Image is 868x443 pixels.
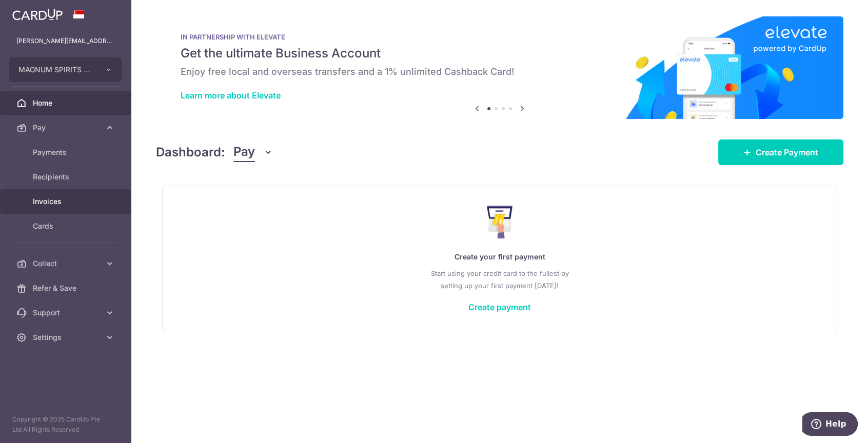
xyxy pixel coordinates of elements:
h5: Get the ultimate Business Account [181,45,819,62]
img: CardUp [12,8,63,21]
span: Settings [33,332,101,343]
h4: Dashboard: [156,143,225,162]
span: Payments [33,147,101,157]
span: Create Payment [756,146,818,158]
button: Pay [233,143,273,162]
span: Refer & Save [33,283,101,293]
span: MAGNUM SPIRITS & WINE PTE LTD [18,65,94,75]
img: Make Payment [487,206,513,238]
iframe: Opens a widget where you can find more information [802,412,858,438]
span: Support [33,308,101,318]
a: Create payment [468,302,531,312]
span: Recipients [33,172,101,182]
img: Renovation banner [156,16,843,119]
a: Create Payment [718,139,843,165]
span: Invoices [33,196,101,207]
p: Start using your credit card to the fullest by setting up your first payment [DATE]! [183,267,816,292]
span: Pay [233,143,255,162]
span: Cards [33,221,101,231]
p: Create your first payment [183,251,816,263]
span: Pay [33,123,101,133]
p: [PERSON_NAME][EMAIL_ADDRESS][DOMAIN_NAME] [16,36,115,46]
button: MAGNUM SPIRITS & WINE PTE LTD [9,57,122,82]
span: Collect [33,258,101,269]
span: Help [23,7,44,16]
p: IN PARTNERSHIP WITH ELEVATE [181,33,819,41]
h6: Enjoy free local and overseas transfers and a 1% unlimited Cashback Card! [181,66,819,78]
a: Learn more about Elevate [181,90,281,100]
span: Home [33,98,101,108]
